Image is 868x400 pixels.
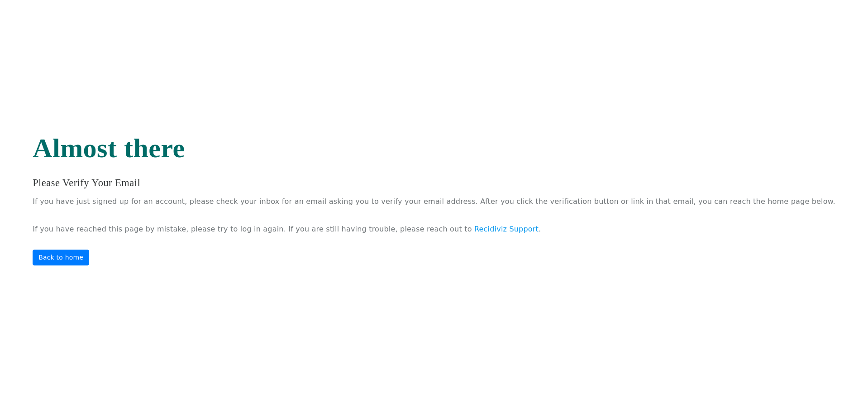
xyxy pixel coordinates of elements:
[33,195,835,208] p: If you have just signed up for an account, please check your inbox for an email asking you to ver...
[33,135,835,162] h1: Almost there
[33,222,835,236] p: If you have reached this page by mistake, please try to log in again. If you are still having tro...
[33,250,89,265] a: Back to home
[33,175,835,191] h3: Please verify your email
[474,225,539,233] a: Recidiviz Support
